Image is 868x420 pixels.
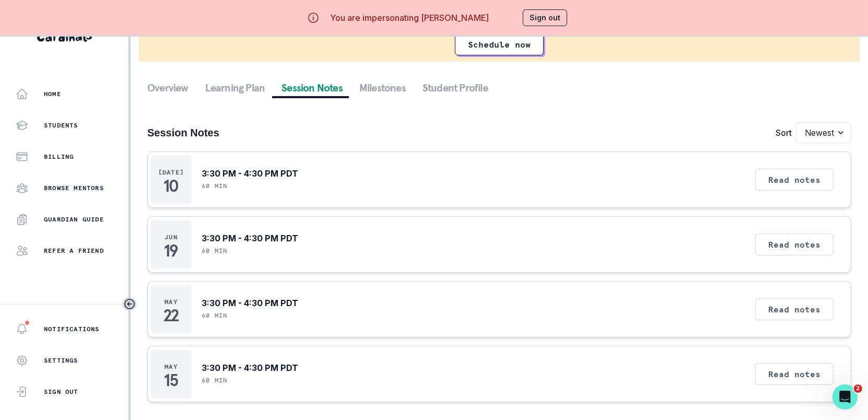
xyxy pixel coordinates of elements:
p: Sort [776,126,792,139]
a: Schedule now [455,33,544,55]
iframe: Intercom live chat [832,384,858,410]
p: 10 [163,181,179,191]
button: Sign out [523,9,567,26]
button: Student Profile [414,78,496,97]
p: 60 min [202,182,227,190]
p: 60 min [202,247,227,255]
p: Sign Out [44,388,78,396]
p: Browse Mentors [44,184,104,192]
button: Overview [139,78,197,97]
p: Notifications [44,325,100,333]
button: Toggle sidebar [123,297,136,311]
p: 3:30 PM - 4:30 PM PDT [202,232,298,244]
button: Learning Plan [197,78,274,97]
p: Billing [44,153,74,161]
span: 2 [854,384,862,393]
p: May [165,298,178,306]
button: Read notes [755,298,834,320]
button: Read notes [755,363,834,385]
p: 15 [164,375,178,386]
p: 19 [164,246,178,256]
p: 3:30 PM - 4:30 PM PDT [202,361,298,374]
p: 22 [163,310,179,321]
p: Settings [44,356,78,365]
h3: Session Notes [147,126,219,139]
p: 60 min [202,311,227,320]
p: [DATE] [158,168,184,177]
button: Session Notes [273,78,351,97]
p: Home [44,90,61,98]
p: You are impersonating [PERSON_NAME] [330,11,489,24]
p: 60 min [202,376,227,384]
button: Milestones [351,78,414,97]
p: 3:30 PM - 4:30 PM PDT [202,297,298,309]
p: Guardian Guide [44,215,104,224]
p: Students [44,121,78,130]
button: Read notes [755,234,834,255]
p: May [165,363,178,371]
p: Refer a friend [44,247,104,255]
p: 3:30 PM - 4:30 PM PDT [202,167,298,180]
button: Read notes [755,169,834,191]
p: Jun [165,233,178,241]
